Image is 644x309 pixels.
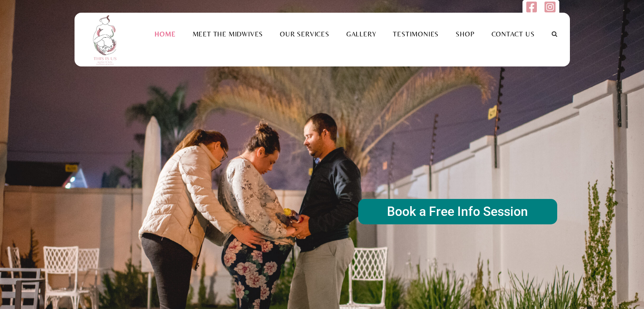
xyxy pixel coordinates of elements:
a: Gallery [338,30,385,38]
img: instagram-square.svg [544,1,555,13]
a: Our Services [271,30,338,38]
rs-layer: Book a Free Info Session [358,199,557,224]
a: Testimonies [384,30,447,38]
img: facebook-square.svg [526,1,537,13]
a: Contact Us [483,30,543,38]
a: Shop [447,30,483,38]
rs-layer: Supporting you through the first 1000 days of life. [88,133,331,179]
img: This is us practice [87,13,125,66]
a: Meet the Midwives [184,30,272,38]
a: Home [146,30,184,38]
a: Follow us on Instagram [544,6,555,15]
